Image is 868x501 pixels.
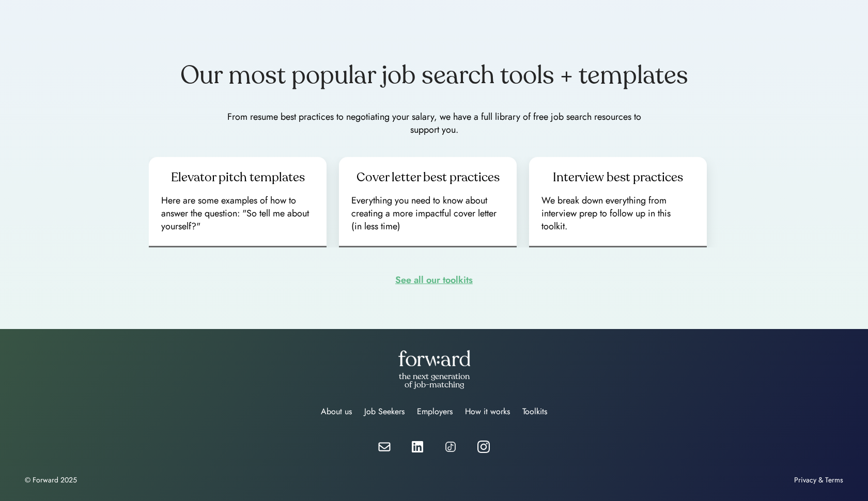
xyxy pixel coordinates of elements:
div: Here are some examples of how to answer the question: "So tell me about yourself?" [161,194,314,233]
div: © Forward 2025 [25,476,77,484]
div: Everything you need to know about creating a more impactful cover letter (in less time) [351,194,504,233]
img: tiktok%20icon.png [444,441,457,453]
img: email-white.svg [378,442,391,451]
img: instagram%20icon%20white.webp [477,441,490,453]
div: Job Seekers [364,405,405,418]
div: Employers [417,405,453,418]
div: See all our toolkits [395,272,473,288]
div: From resume best practices to negotiating your salary, we have a full library of free job search ... [217,111,651,136]
div: About us [321,405,352,418]
div: Toolkits [522,405,547,418]
img: forward-logo-white.png [398,350,470,366]
div: the next generation of job-matching [394,372,474,389]
div: Elevator pitch templates [171,169,305,186]
div: Privacy & Terms [794,476,843,484]
div: Interview best practices [553,169,683,186]
div: Cover letter best practices [357,169,500,186]
img: linkedin-white.svg [411,441,424,453]
div: Our most popular job search tools + templates [180,61,688,90]
div: How it works [465,405,510,418]
div: We break down everything from interview prep to follow up in this toolkit. [541,194,694,233]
